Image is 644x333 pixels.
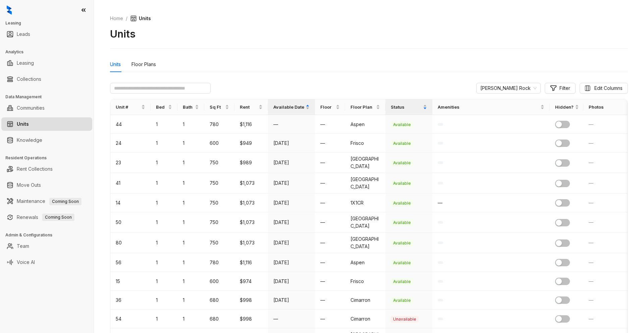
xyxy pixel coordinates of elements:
li: Team [1,239,92,253]
td: 1 [151,173,177,193]
a: Home [109,15,124,22]
li: Maintenance [1,195,92,208]
span: Available [391,219,413,226]
span: Cimarron [351,316,370,322]
span: — [589,240,593,245]
td: 1 [151,193,177,212]
td: [DATE] [268,153,315,173]
td: [DATE] [268,193,315,212]
span: Change Community [480,83,537,93]
th: Rent [234,99,268,115]
a: Units [17,117,29,131]
span: Hidden? [555,104,574,110]
li: Leads [1,27,92,41]
a: Rent Collections [17,162,53,176]
td: $1,116 [234,253,268,272]
td: 1 [177,310,204,328]
td: [DATE] [268,212,315,233]
span: Available [391,297,413,304]
td: 1 [177,291,204,310]
span: — [438,200,442,206]
td: 1 [177,173,204,193]
th: Unit # [110,99,151,115]
td: 1 [151,233,177,253]
td: 1 [151,115,177,134]
span: Available [391,121,413,128]
td: 780 [204,115,234,134]
span: Available [391,200,413,207]
li: Units [1,117,92,131]
button: Filter [545,83,576,94]
td: — [315,212,345,233]
td: $949 [234,134,268,153]
div: Units [110,61,121,68]
h3: Resident Operations [5,155,94,161]
td: 600 [204,134,234,153]
td: 1 [177,115,204,134]
span: Cimarron [351,297,370,303]
span: Frisco [351,140,364,146]
span: — [589,278,593,284]
span: Aspen [351,121,365,127]
button: Edit Columns [580,83,628,94]
td: $1,073 [234,193,268,212]
td: 1 [177,193,204,212]
span: — [589,316,593,322]
span: Available [391,240,413,246]
a: Voice AI [17,256,35,269]
td: [DATE] [268,272,315,291]
a: Team [17,239,29,253]
div: Floor Plans [131,61,156,68]
td: — [315,153,345,173]
td: $998 [234,291,268,310]
td: 1 [151,134,177,153]
td: — [315,272,345,291]
a: Collections [17,72,41,86]
td: [DATE] [268,173,315,193]
li: Communities [1,101,92,115]
div: Change Community [476,83,541,94]
td: 600 [204,272,234,291]
td: 1 [151,310,177,328]
span: Unavailable [391,316,419,323]
a: Leads [17,27,30,41]
td: 680 [204,310,234,328]
td: 1 [177,153,204,173]
td: — [315,233,345,253]
span: [GEOGRAPHIC_DATA] [351,216,379,229]
span: Available [391,180,413,187]
td: $989 [234,153,268,173]
li: Move Outs [1,178,92,192]
th: Floor [315,99,345,115]
span: [GEOGRAPHIC_DATA] [351,236,379,249]
td: [DATE] [268,233,315,253]
span: Filter [559,85,570,92]
a: Knowledge [17,133,42,147]
span: Available [391,278,413,285]
span: Floor [320,104,334,110]
li: Rent Collections [1,162,92,176]
span: Available [391,260,413,266]
td: 56 [110,253,151,272]
th: Bath [177,99,204,115]
td: 750 [204,153,234,173]
td: $1,073 [234,212,268,233]
td: — [268,310,315,328]
td: 23 [110,153,151,173]
a: Communities [17,101,45,115]
li: / [126,15,127,22]
td: 1 [151,291,177,310]
span: — [589,260,593,265]
span: Sq Ft [210,104,224,110]
span: — [589,160,593,165]
td: $1,116 [234,115,268,134]
td: 36 [110,291,151,310]
td: — [268,115,315,134]
td: [DATE] [268,253,315,272]
td: — [315,134,345,153]
th: Amenities [432,99,550,115]
td: 750 [204,193,234,212]
span: — [589,140,593,146]
span: [GEOGRAPHIC_DATA] [351,176,379,189]
td: 54 [110,310,151,328]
